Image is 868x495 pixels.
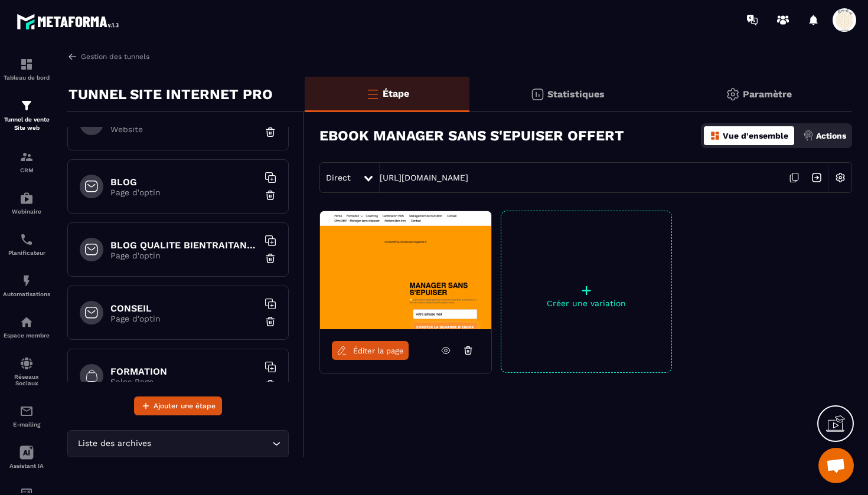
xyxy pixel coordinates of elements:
img: stats.20deebd0.svg [530,87,544,101]
h6: CONSEIL [110,303,258,314]
p: Créer une variation [501,299,671,308]
img: trash [265,379,276,391]
h3: EBOOK MANAGER SANS S'EPUISER OFFERT [319,127,624,144]
img: social-network [19,356,34,371]
p: Espace membre [3,332,50,339]
img: automations [19,315,34,329]
p: Website [110,124,258,134]
p: Webinaire [3,208,50,215]
p: Page d'optin [110,188,258,197]
img: automations [19,274,34,288]
img: logo [17,11,123,32]
p: Planificateur [3,250,50,256]
p: Actions [816,131,846,140]
p: Étape [383,88,409,99]
p: Réseaux Sociaux [3,373,50,386]
img: actions.d6e523a2.png [803,130,814,141]
img: dashboard-orange.40269519.svg [710,130,720,141]
img: setting-w.858f3a88.svg [829,166,851,189]
h6: FORMATION [110,366,258,377]
span: Éditer la page [353,346,404,355]
img: trash [265,253,276,264]
a: social-networksocial-networkRéseaux Sociaux [3,348,50,395]
img: bars-o.4a397970.svg [366,87,380,101]
p: Automatisations [3,291,50,297]
p: Page d'optin [110,314,258,323]
a: formationformationTableau de bord [3,48,50,90]
img: arrow-next.bcc2205e.svg [805,166,828,189]
div: Search for option [67,430,289,457]
a: automationsautomationsAutomatisations [3,265,50,306]
span: Liste des archives [75,437,154,450]
span: Ajouter une étape [154,400,216,412]
img: trash [265,126,276,138]
h6: BLOG [110,176,258,188]
p: TUNNEL SITE INTERNET PRO [68,83,273,106]
a: [URL][DOMAIN_NAME] [380,173,468,182]
div: Ouvrir le chat [818,448,854,483]
p: Assistant IA [3,463,50,469]
p: Sales Page [110,377,258,386]
a: Gestion des tunnels [67,51,149,62]
a: schedulerschedulerPlanificateur [3,224,50,265]
a: automationsautomationsWebinaire [3,182,50,224]
img: formation [19,57,34,71]
button: Ajouter une étape [134,396,222,415]
p: Page d'optin [110,251,258,260]
img: formation [19,99,34,113]
a: Assistant IA [3,437,50,478]
a: automationsautomationsEspace membre [3,306,50,348]
img: image [320,211,491,329]
span: Direct [326,173,351,182]
p: Tableau de bord [3,74,50,81]
p: CRM [3,167,50,173]
img: trash [265,316,276,327]
img: setting-gr.5f69749f.svg [726,87,740,101]
p: + [501,282,671,299]
img: email [19,404,34,418]
a: formationformationTunnel de vente Site web [3,90,50,141]
p: Vue d'ensemble [723,131,788,140]
a: emailemailE-mailing [3,395,50,437]
h6: BLOG QUALITE BIENTRAITANCE [110,240,258,251]
a: Éditer la page [332,341,409,360]
img: automations [19,191,34,205]
p: E-mailing [3,421,50,428]
input: Search for option [154,437,269,450]
p: Tunnel de vente Site web [3,116,50,132]
img: trash [265,189,276,201]
img: scheduler [19,232,34,247]
p: Statistiques [547,88,605,100]
p: Paramètre [743,88,792,100]
img: arrow [67,51,78,62]
a: formationformationCRM [3,141,50,182]
img: formation [19,150,34,164]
